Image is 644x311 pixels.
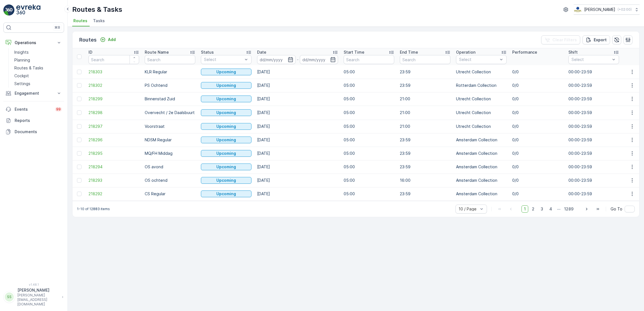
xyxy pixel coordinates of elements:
a: 218299 [89,96,139,102]
span: Tasks [93,18,105,24]
p: Operation [456,49,475,55]
td: 0/0 [509,187,566,201]
span: 1 [521,205,528,213]
td: [DATE] [254,79,341,92]
input: Search [145,55,195,64]
button: Upcoming [201,164,251,170]
button: Upcoming [201,69,251,75]
td: Amsterdam Collection [453,174,509,187]
td: 0/0 [509,65,566,79]
td: Binnenstad Zuid [142,92,198,106]
button: Upcoming [201,82,251,89]
span: 2 [529,205,537,213]
button: Upcoming [201,137,251,143]
td: Utrecht Collection [453,92,509,106]
td: [DATE] [254,187,341,201]
td: [DATE] [254,147,341,160]
td: 05:00 [341,187,397,201]
td: 23:59 [397,187,453,201]
td: Utrecht Collection [453,120,509,133]
p: Routes & Tasks [14,65,43,71]
a: Planning [12,56,64,64]
td: [DATE] [254,120,341,133]
td: 00:00-23:59 [566,79,622,92]
a: 218296 [89,137,139,143]
td: [DATE] [254,65,341,79]
td: 05:00 [341,120,397,133]
td: 05:00 [341,92,397,106]
button: SS[PERSON_NAME][PERSON_NAME][EMAIL_ADDRESS][DOMAIN_NAME] [3,287,64,307]
a: 218303 [89,69,139,75]
span: 218292 [89,191,139,197]
td: 05:00 [341,65,397,79]
td: 00:00-23:59 [566,187,622,201]
button: [PERSON_NAME](+02:00) [574,4,640,15]
td: 00:00-23:59 [566,133,622,147]
td: 0/0 [509,147,566,160]
button: Add [98,36,118,43]
p: Performance [512,49,537,55]
td: NDSM Regular [142,133,198,147]
div: Toggle Row Selected [77,165,81,169]
td: 00:00-23:59 [566,65,622,79]
p: Insights [14,49,29,55]
td: 23:59 [397,147,453,160]
p: [PERSON_NAME] [584,7,615,12]
p: Select [459,57,498,62]
span: v 1.48.1 [3,283,64,286]
p: Select [204,57,243,62]
p: Date [257,49,266,55]
p: Shift [568,49,578,55]
img: logo [3,4,15,16]
td: CS Regular [142,187,198,201]
td: PS Ochtend [142,79,198,92]
span: 3 [538,205,546,213]
span: 218302 [89,83,139,88]
td: 0/0 [509,106,566,120]
td: 05:00 [341,160,397,174]
td: 16:00 [397,174,453,187]
div: Toggle Row Selected [77,97,81,101]
p: Route Name [145,49,169,55]
p: Routes & Tasks [72,5,122,14]
p: Upcoming [216,69,236,75]
p: Upcoming [216,164,236,170]
button: Operations [3,37,64,48]
p: Engagement [15,90,53,96]
a: Settings [12,80,64,88]
td: Overvecht / 2e Daalsbuurt [142,106,198,120]
td: 00:00-23:59 [566,174,622,187]
td: 23:59 [397,79,453,92]
p: [PERSON_NAME][EMAIL_ADDRESS][DOMAIN_NAME] [17,293,59,307]
span: 218293 [89,178,139,183]
p: 1-10 of 12883 items [77,207,110,211]
p: Upcoming [216,124,236,129]
p: Planning [14,57,30,63]
a: 218297 [89,124,139,129]
p: Status [201,49,214,55]
td: Amsterdam Collection [453,160,509,174]
span: 218294 [89,164,139,170]
td: 21:00 [397,120,453,133]
td: 0/0 [509,133,566,147]
button: Engagement [3,88,64,99]
p: Upcoming [216,151,236,156]
p: Start Time [344,49,364,55]
td: 05:00 [341,174,397,187]
img: logo_light-DOdMpM7g.png [16,4,40,16]
p: Routes [79,36,97,44]
p: Operations [15,40,53,46]
td: MQ/FH Middag [142,147,198,160]
input: dd/mm/yyyy [300,55,338,64]
p: ( +02:00 ) [618,7,632,12]
td: 21:00 [397,92,453,106]
span: Routes [73,18,87,24]
td: 00:00-23:59 [566,147,622,160]
p: Export [594,37,607,43]
td: 05:00 [341,133,397,147]
button: Upcoming [201,109,251,116]
input: Search [400,55,450,64]
td: Amsterdam Collection [453,133,509,147]
p: ⌘B [55,25,60,30]
td: 00:00-23:59 [566,92,622,106]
